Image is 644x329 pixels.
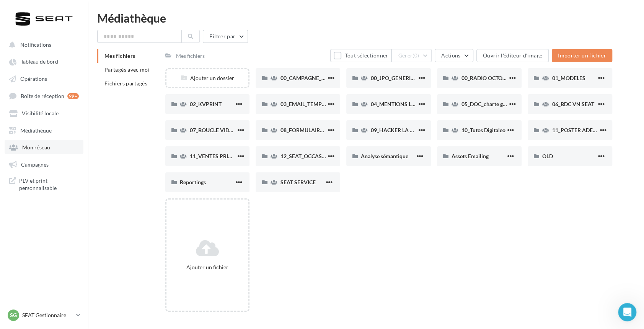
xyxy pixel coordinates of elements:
a: SG SEAT Gestionnaire [6,308,82,322]
span: PLV et print personnalisable [19,177,79,192]
button: Gérer(0) [391,49,432,62]
span: Analyse sémantique [361,153,408,159]
span: Mes fichiers [104,52,135,59]
span: Fichiers partagés [104,80,147,87]
span: SEAT SERVICE [280,179,315,185]
span: 04_MENTIONS LEGALES OFFRES PRESSE [371,101,472,107]
span: 00_CAMPAGNE_OCTOBRE [280,75,346,81]
span: 11_POSTER ADEME SEAT [552,127,615,133]
p: SEAT Gestionnaire [22,311,73,319]
span: 07_BOUCLE VIDEO ECRAN SHOWROOM [190,127,291,133]
span: OLD [542,153,553,159]
span: Visibilité locale [22,110,59,116]
button: Notifications [5,38,80,51]
button: Actions [435,49,473,62]
button: Ouvrir l'éditeur d'image [476,49,549,62]
span: Reportings [180,179,206,185]
span: 09_HACKER LA PQR [371,127,421,133]
a: Visibilité locale [5,106,83,119]
span: 10_Tutos Digitaleo [461,127,505,133]
a: Médiathèque [5,123,83,137]
span: Boîte de réception [21,93,64,99]
div: 99+ [67,93,79,99]
span: 02_KVPRINT [190,101,222,107]
span: Campagnes [21,161,49,167]
span: Actions [441,52,460,59]
div: Ajouter un dossier [166,74,249,82]
span: 00_RADIO OCTOBRE [461,75,512,81]
span: Assets Emailing [452,153,489,159]
span: 05_DOC_charte graphique + Guidelines [461,101,555,107]
span: 08_FORMULAIRE DE DEMANDE CRÉATIVE [280,127,385,133]
span: Tableau de bord [21,59,58,65]
span: 11_VENTES PRIVÉES SEAT [190,153,255,159]
span: Mon réseau [22,144,50,151]
span: 03_EMAIL_TEMPLATE HTML SEAT [280,101,364,107]
a: PLV et print personnalisable [5,174,83,195]
a: Campagnes [5,157,83,171]
div: Mes fichiers [176,52,205,60]
span: 12_SEAT_OCCASIONS_GARANTIES [280,153,367,159]
span: 00_JPO_GENERIQUE IBIZA ARONA [371,75,457,81]
div: Médiathèque [97,12,635,24]
button: Filtrer par [203,30,248,43]
a: Mon réseau [5,140,83,154]
span: 06_BDC VN SEAT [552,101,594,107]
span: Médiathèque [20,127,52,133]
span: 01_MODELES [552,75,585,81]
span: Opérations [20,75,47,82]
span: Importer un fichier [558,52,606,59]
a: Boîte de réception 99+ [5,88,83,103]
button: Importer un fichier [552,49,612,62]
div: Ajouter un fichier [170,264,246,271]
iframe: Intercom live chat [618,303,636,321]
span: SG [10,311,17,319]
span: (0) [412,52,419,59]
span: Partagés avec moi [104,66,150,73]
a: Opérations [5,72,83,85]
a: Tableau de bord [5,54,83,68]
button: Tout sélectionner [330,49,391,62]
span: Notifications [20,41,51,48]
